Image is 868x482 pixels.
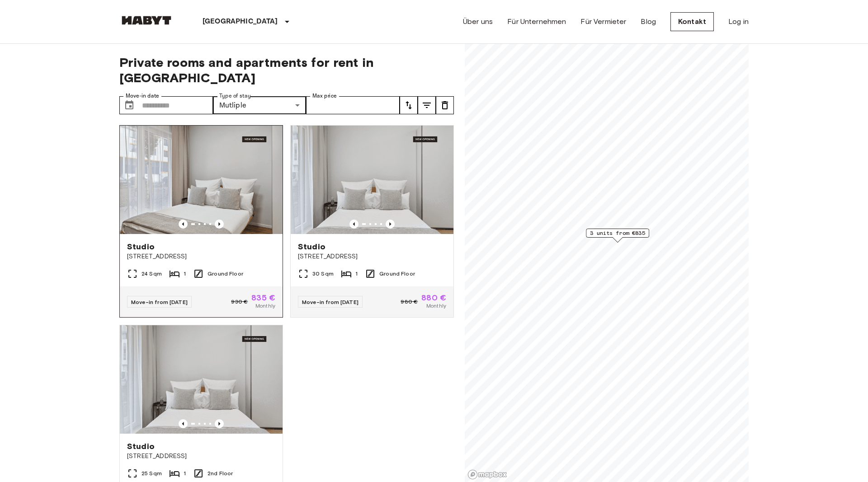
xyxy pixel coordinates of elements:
a: Für Unternehmen [507,16,566,27]
img: Marketing picture of unit DE-13-001-205-001 [120,325,283,434]
label: Max price [312,92,337,100]
a: Kontakt [670,12,714,31]
a: Für Vermieter [580,16,626,27]
button: Previous image [179,220,188,229]
span: [STREET_ADDRESS] [127,252,275,261]
span: 1 [355,270,358,278]
span: Studio [127,441,155,452]
span: 2nd Floor [208,469,233,477]
button: tune [400,96,418,114]
span: Monthly [426,302,446,310]
div: Map marker [586,229,649,243]
label: Type of stay [219,92,251,100]
a: Log in [728,16,749,27]
a: Über uns [463,16,493,27]
span: 835 € [251,294,275,302]
span: 25 Sqm [142,469,162,477]
span: 30 Sqm [312,270,334,278]
a: Blog [641,16,656,27]
button: tune [436,96,454,114]
span: 930 € [231,298,248,306]
a: Marketing picture of unit DE-13-001-014-001Previous imagePrevious imageStudio[STREET_ADDRESS]30 S... [290,125,454,318]
button: Previous image [215,220,224,229]
span: [STREET_ADDRESS] [298,252,446,261]
span: 880 € [421,294,446,302]
button: Previous image [179,419,188,428]
div: Mutliple [213,96,307,114]
span: 24 Sqm [142,270,162,278]
span: Ground Floor [379,270,415,278]
label: Move-in date [126,92,159,100]
span: 1 [184,270,186,278]
span: Studio [127,241,155,252]
p: [GEOGRAPHIC_DATA] [203,16,278,27]
button: Choose date [120,96,138,114]
a: Mapbox logo [467,469,507,480]
span: Move-in from [DATE] [302,299,359,305]
span: [STREET_ADDRESS] [127,452,275,461]
span: Monthly [255,302,275,310]
span: Private rooms and apartments for rent in [GEOGRAPHIC_DATA] [119,55,454,85]
span: Move-in from [DATE] [131,299,188,305]
span: Studio [298,241,325,252]
span: 1 [184,469,186,477]
span: 980 € [401,298,418,306]
a: Marketing picture of unit DE-13-001-016-001Previous imagePrevious imageStudio[STREET_ADDRESS]24 S... [119,125,283,318]
img: Marketing picture of unit DE-13-001-014-001 [291,126,453,234]
button: Previous image [386,220,395,229]
span: 3 units from €835 [590,229,645,237]
img: Habyt [119,16,174,25]
button: tune [418,96,436,114]
button: Previous image [215,419,224,428]
span: Ground Floor [208,270,243,278]
button: Previous image [349,220,359,229]
img: Marketing picture of unit DE-13-001-016-001 [120,126,283,234]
